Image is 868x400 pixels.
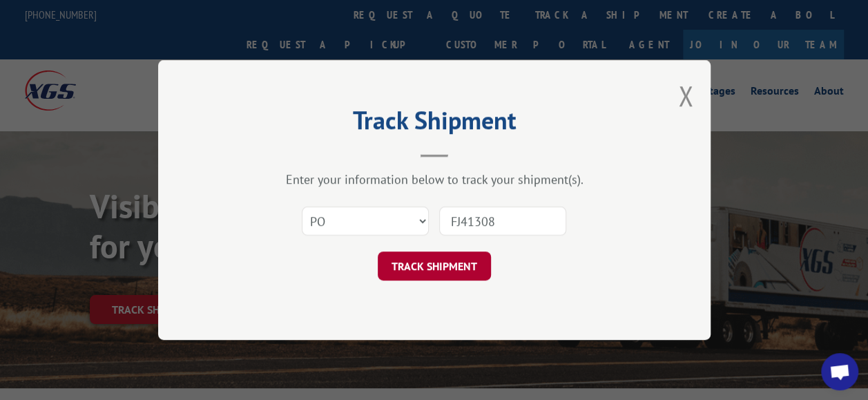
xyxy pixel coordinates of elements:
input: Number(s) [439,207,566,236]
button: Close modal [678,77,693,114]
div: Enter your information below to track your shipment(s). [227,171,642,187]
div: Open chat [821,353,858,390]
button: TRACK SHIPMENT [378,251,491,280]
h2: Track Shipment [227,111,642,137]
